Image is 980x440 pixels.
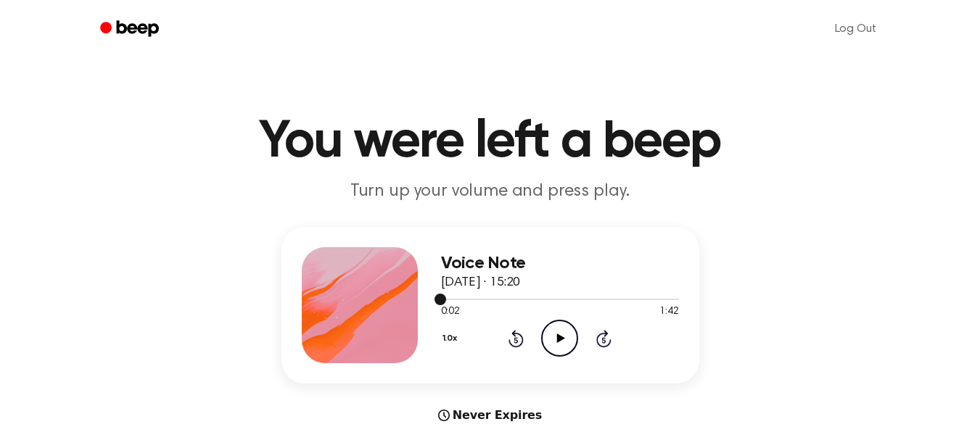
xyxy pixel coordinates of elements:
[820,12,891,46] a: Log Out
[441,254,679,273] h3: Voice Note
[441,276,521,289] span: [DATE] · 15:20
[659,304,678,320] span: 1:42
[281,407,699,424] div: Never Expires
[441,326,463,351] button: 1.0x
[90,15,172,43] a: Beep
[212,180,769,204] p: Turn up your volume and press play.
[119,116,862,168] h1: You were left a beep
[441,304,460,320] span: 0:02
